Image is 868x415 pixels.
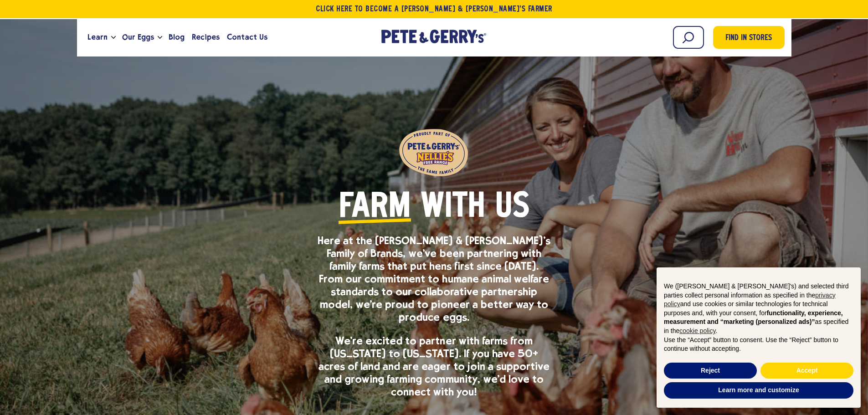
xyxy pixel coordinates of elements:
span: with [421,191,485,225]
a: Find in Stores [713,26,785,49]
a: Blog [165,25,188,50]
p: Here at the [PERSON_NAME] & [PERSON_NAME]’s Family of Brands, we’ve been partnering with family f... [317,234,550,323]
a: Recipes [188,25,223,50]
span: Our Eggs [122,31,154,43]
span: Find in Stores [725,32,772,45]
a: Learn [84,25,111,50]
span: Contact Us [227,31,267,43]
span: Blog [169,31,185,43]
span: Learn [87,31,108,43]
p: We’re excited to partner with farms from [US_STATE] to [US_STATE]. If you have 50+ acres of land ... [317,334,550,398]
span: Farm [339,191,411,225]
button: Learn more and customize [664,382,853,399]
span: Recipes [192,31,220,43]
input: Search [673,26,704,49]
button: Open the dropdown menu for Our Eggs [158,36,162,39]
p: Use the “Accept” button to consent. Use the “Reject” button to continue without accepting. [664,336,853,354]
p: We ([PERSON_NAME] & [PERSON_NAME]'s) and selected third parties collect personal information as s... [664,282,853,336]
button: Accept [760,363,853,379]
a: Our Eggs [118,25,158,50]
a: Contact Us [223,25,271,50]
div: Notice [649,260,868,415]
button: Reject [664,363,757,379]
span: Us [495,191,529,225]
a: cookie policy [679,327,715,334]
button: Open the dropdown menu for Learn [111,36,116,39]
